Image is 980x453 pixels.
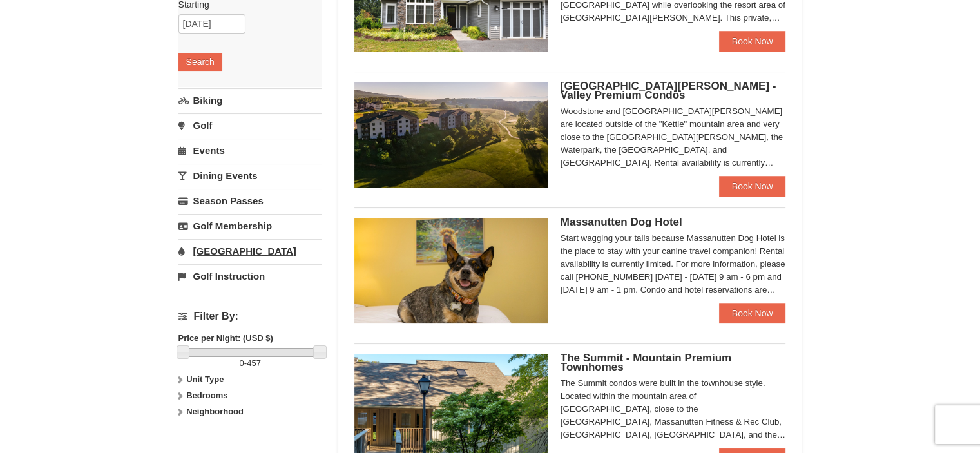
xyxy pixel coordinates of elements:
[178,113,322,137] a: Golf
[719,303,786,323] a: Book Now
[178,239,322,263] a: [GEOGRAPHIC_DATA]
[561,80,776,101] span: [GEOGRAPHIC_DATA][PERSON_NAME] - Valley Premium Condos
[354,218,548,323] img: 27428181-5-81c892a3.jpg
[186,374,224,384] strong: Unit Type
[561,216,682,228] span: Massanutten Dog Hotel
[247,358,261,368] span: 457
[186,407,244,416] strong: Neighborhood
[561,105,786,169] div: Woodstone and [GEOGRAPHIC_DATA][PERSON_NAME] are located outside of the "Kettle" mountain area an...
[178,264,322,288] a: Golf Instruction
[354,82,548,188] img: 19219041-4-ec11c166.jpg
[178,53,222,71] button: Search
[178,139,322,162] a: Events
[178,311,322,322] h4: Filter By:
[178,214,322,238] a: Golf Membership
[178,357,322,370] label: -
[719,31,786,52] a: Book Now
[561,352,731,373] span: The Summit - Mountain Premium Townhomes
[561,232,786,296] div: Start wagging your tails because Massanutten Dog Hotel is the place to stay with your canine trav...
[561,377,786,441] div: The Summit condos were built in the townhouse style. Located within the mountain area of [GEOGRAP...
[186,390,227,400] strong: Bedrooms
[178,189,322,213] a: Season Passes
[178,164,322,188] a: Dining Events
[178,88,322,112] a: Biking
[240,358,244,368] span: 0
[178,333,273,343] strong: Price per Night: (USD $)
[719,176,786,197] a: Book Now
